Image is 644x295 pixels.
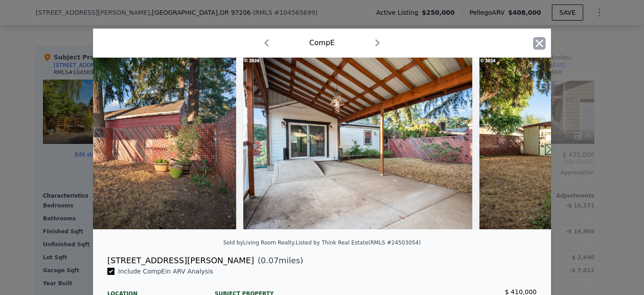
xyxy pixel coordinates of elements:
span: 0.07 [261,256,279,265]
span: ( miles) [254,254,303,267]
div: [STREET_ADDRESS][PERSON_NAME] [107,254,254,267]
div: Sold by Living Room Realty . [223,240,296,246]
img: Property Img [7,58,236,229]
div: Listed by Think Real Estate (RMLS #24503054) [296,240,421,246]
span: Include Comp E in ARV Analysis [114,268,217,275]
img: Property Img [243,58,472,229]
div: Comp E [309,38,335,48]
